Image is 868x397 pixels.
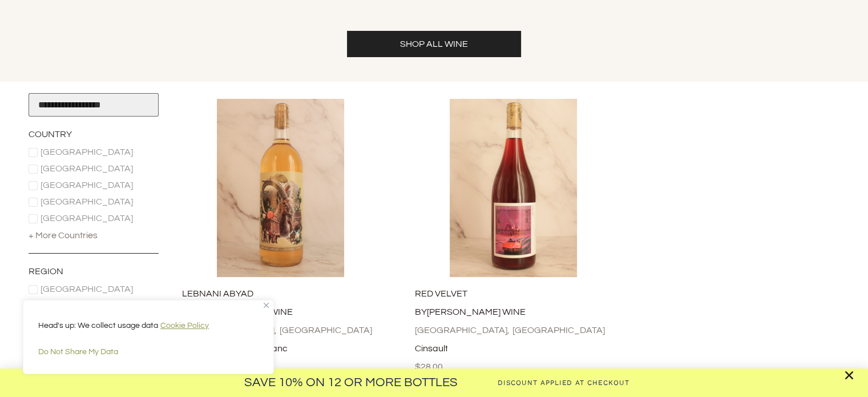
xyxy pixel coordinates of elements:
img: Close [264,303,269,308]
p: Head's up: We collect usage data [38,319,259,332]
a: Close [843,370,855,381]
h2: Discount Applied at Checkout [498,380,629,386]
button: Do Not Share My Data [38,342,259,362]
a: Cookie Policy [160,321,209,330]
